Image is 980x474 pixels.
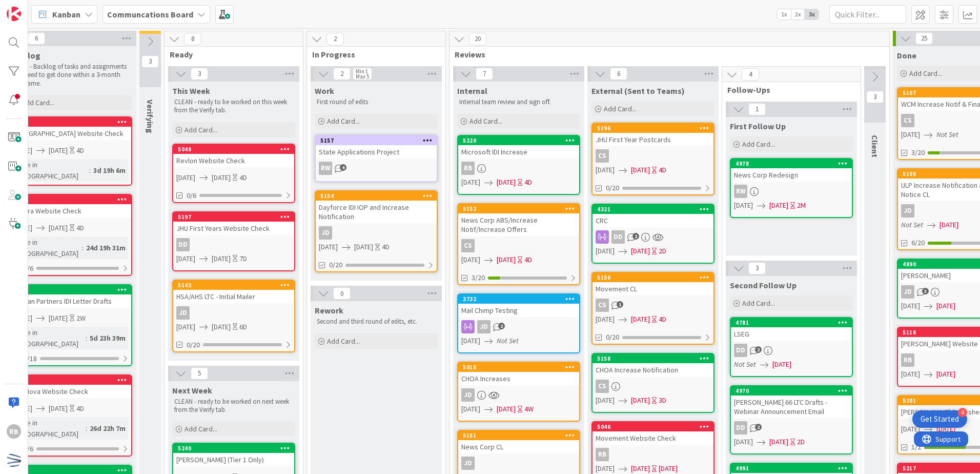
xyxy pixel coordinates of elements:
span: 1 [617,301,623,308]
div: RB [458,162,579,175]
div: 2W [76,313,86,324]
div: 4D [239,172,247,183]
div: 5047 [10,376,131,385]
div: JD [458,457,579,470]
div: 4970[PERSON_NAME] 66 LTC Drafts - Webinar Announcement Email [731,386,852,418]
div: JD [458,320,579,333]
div: 5209 [10,285,131,294]
div: Max 5 [356,74,369,79]
p: CLEAN - ready to be worked on next week from the Verify tab. [174,398,293,414]
div: 5196 [593,124,713,133]
span: [DATE] [176,322,195,332]
div: CS [596,299,609,312]
div: 5220 [458,136,579,145]
div: 5152 [458,204,579,213]
div: 4321 [597,206,713,213]
span: 1x [777,9,791,19]
span: [DATE] [631,165,650,175]
div: 5048Revlon Website Check [173,145,294,167]
span: 2x [791,9,805,19]
div: 5154 [320,192,437,200]
span: 1 [748,103,766,115]
div: 5249 [10,117,131,127]
i: Not Set [497,336,519,345]
span: 3/20 [911,147,925,158]
div: 5154Dayforce IDI IOP and Increase Notification [316,191,437,223]
div: 5143 [173,281,294,290]
div: 3732 [458,294,579,304]
div: 5197JHU First Years Website Check [173,212,294,235]
span: [DATE] [631,246,650,256]
span: 2 [632,233,639,240]
div: 4978News Corp Redesign [731,159,852,182]
span: 0/20 [606,332,619,343]
div: 4781LSEG [731,318,852,341]
div: 4991 [731,464,852,473]
div: Movement CL [593,282,713,295]
span: Done [897,50,916,61]
span: 3 [191,68,208,80]
div: Movement Website Check [593,431,713,445]
div: CS [596,380,609,393]
div: 2M [797,200,806,211]
div: RB [7,424,21,439]
div: 3732 [463,295,579,303]
span: 2 [755,424,762,430]
span: : [86,332,87,344]
span: Next Week [172,385,212,396]
span: Add Card... [327,116,360,126]
span: [DATE] [497,404,516,414]
span: Kanban [52,8,80,21]
span: 4 [742,68,759,81]
div: DD [731,344,852,357]
span: Work [315,86,334,96]
div: LivaNova Website Check [10,385,131,398]
div: 5047 [15,377,131,384]
i: Not Set [936,130,958,139]
div: Microsoft IDI Increase [458,145,579,159]
span: Add Card... [22,98,54,107]
span: Reviews [455,49,876,60]
span: 3/20 [472,272,485,283]
span: 2 [333,68,351,80]
div: RB [901,353,914,367]
span: [DATE] [901,301,920,311]
span: Add Card... [742,140,775,149]
div: News Corp Redesign [731,168,852,182]
span: [DATE] [936,424,955,434]
div: 2D [659,246,666,256]
div: 5196 [597,125,713,132]
span: [DATE] [212,322,231,332]
img: avatar [7,453,21,467]
div: CS [461,239,475,252]
div: 4781 [736,319,852,326]
span: Verifying [145,100,155,133]
span: [DATE] [936,301,955,311]
div: 4D [382,242,390,252]
span: [DATE] [596,395,615,406]
div: 5154 [316,191,437,201]
span: [DATE] [901,369,920,380]
span: 6/20 [911,238,925,248]
div: 5152News Corp ABS/Increase Notif/Increase Offers [458,204,579,236]
p: Internal team review and sign off. [459,98,578,106]
div: DD [593,230,713,244]
span: : [86,423,87,434]
div: 5157State Applications Project [316,136,437,159]
span: Rework [315,305,343,315]
div: 5240 [173,444,294,453]
div: 4978 [731,159,852,168]
div: [GEOGRAPHIC_DATA] Website Check [10,127,131,140]
div: 5209 [15,286,131,293]
div: DD [734,421,747,434]
div: 5209Artisan Partners IDI Letter Drafts [10,285,131,308]
div: 5220 [463,137,579,144]
div: 5158 [597,355,713,362]
span: [DATE] [769,200,788,211]
div: 24d 19h 31m [84,242,128,253]
div: DD [173,238,294,251]
div: 5143 [178,282,294,289]
span: 4 [340,164,346,171]
span: Follow-Ups [727,85,848,95]
div: Open Get Started checklist, remaining modules: 4 [912,410,967,428]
